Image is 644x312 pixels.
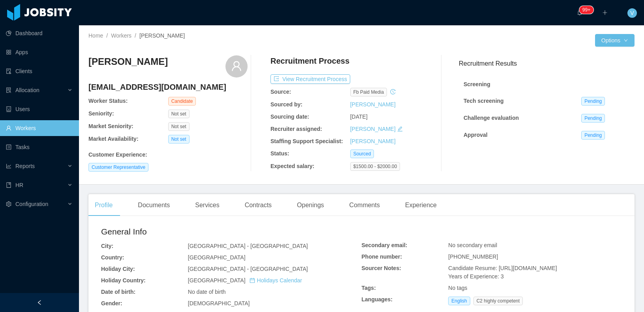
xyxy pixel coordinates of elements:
[88,194,119,216] div: Profile
[6,25,73,41] a: icon: pie-chartDashboard
[88,123,133,129] b: Market Seniority:
[88,136,139,142] b: Market Availability:
[15,182,23,188] span: HR
[362,242,407,248] b: Secondary email:
[101,225,362,238] h2: General Info
[473,297,523,305] span: C2 highly competent
[88,81,248,93] h4: [EMAIL_ADDRESS][DOMAIN_NAME]
[362,285,376,291] b: Tags:
[459,59,635,68] h3: Recruitment Results
[399,194,443,216] div: Experience
[448,253,498,260] span: [PHONE_NUMBER]
[464,132,488,138] strong: Approval
[238,194,278,216] div: Contracts
[15,163,35,169] span: Reports
[362,296,393,303] b: Languages:
[579,6,593,14] sup: 203
[188,300,250,306] span: [DEMOGRAPHIC_DATA]
[88,151,147,158] b: Customer Experience :
[343,194,386,216] div: Comments
[250,278,255,283] i: icon: calendar
[101,243,113,249] b: City:
[270,55,349,66] h4: Recruitment Process
[135,32,136,39] span: /
[464,81,490,87] strong: Screening
[577,10,582,15] i: icon: bell
[350,88,387,96] span: fb paid media
[581,131,605,140] span: Pending
[6,101,73,117] a: icon: robotUsers
[270,101,302,108] b: Sourced by:
[270,113,309,120] b: Sourcing date:
[595,34,635,47] button: Optionsicon: down
[448,265,557,280] span: Candidate Resume: [URL][DOMAIN_NAME] Years of Experience: 3
[270,74,350,84] button: icon: exportView Recruitment Process
[350,101,396,108] a: [PERSON_NAME]
[188,289,226,295] span: No date of birth
[131,194,176,216] div: Documents
[362,253,402,260] b: Phone number:
[101,266,135,272] b: Holiday City:
[6,120,73,136] a: icon: userWorkers
[168,110,190,118] span: Not set
[6,163,11,169] i: icon: line-chart
[15,87,39,93] span: Allocation
[139,32,185,39] span: [PERSON_NAME]
[350,162,400,171] span: $1500.00 - $2000.00
[88,110,114,117] b: Seniority:
[362,265,401,271] b: Sourcer Notes:
[448,297,470,305] span: English
[101,300,122,306] b: Gender:
[350,126,396,132] a: [PERSON_NAME]
[15,201,48,207] span: Configuration
[88,55,168,68] h3: [PERSON_NAME]
[6,63,73,79] a: icon: auditClients
[231,61,242,72] i: icon: user
[188,243,308,249] span: [GEOGRAPHIC_DATA] - [GEOGRAPHIC_DATA]
[168,135,190,144] span: Not set
[464,98,504,104] strong: Tech screening
[350,138,396,144] a: [PERSON_NAME]
[581,114,605,123] span: Pending
[101,277,146,284] b: Holiday Country:
[188,254,246,261] span: [GEOGRAPHIC_DATA]
[168,122,190,131] span: Not set
[188,266,308,272] span: [GEOGRAPHIC_DATA] - [GEOGRAPHIC_DATA]
[350,149,374,158] span: Sourced
[630,8,634,18] span: V
[270,89,291,95] b: Source:
[88,163,148,172] span: Customer Representative
[6,44,73,60] a: icon: appstoreApps
[188,277,302,284] span: [GEOGRAPHIC_DATA]
[168,97,196,106] span: Candidate
[270,150,289,157] b: Status:
[250,277,302,284] a: icon: calendarHolidays Calendar
[464,115,519,121] strong: Challenge evaluation
[111,32,131,39] a: Workers
[88,32,103,39] a: Home
[6,201,11,207] i: icon: setting
[6,139,73,155] a: icon: profileTasks
[106,32,108,39] span: /
[6,87,11,93] i: icon: solution
[189,194,225,216] div: Services
[88,98,128,104] b: Worker Status:
[291,194,330,216] div: Openings
[448,284,622,292] div: No tags
[397,126,403,132] i: icon: edit
[581,97,605,106] span: Pending
[101,289,135,295] b: Date of birth:
[390,89,396,95] i: icon: history
[101,254,124,261] b: Country:
[270,76,350,82] a: icon: exportView Recruitment Process
[448,242,497,248] span: No secondary email
[270,138,343,144] b: Staffing Support Specialist:
[270,126,322,132] b: Recruiter assigned:
[350,113,368,120] span: [DATE]
[6,182,11,188] i: icon: book
[270,163,314,169] b: Expected salary:
[602,10,608,15] i: icon: plus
